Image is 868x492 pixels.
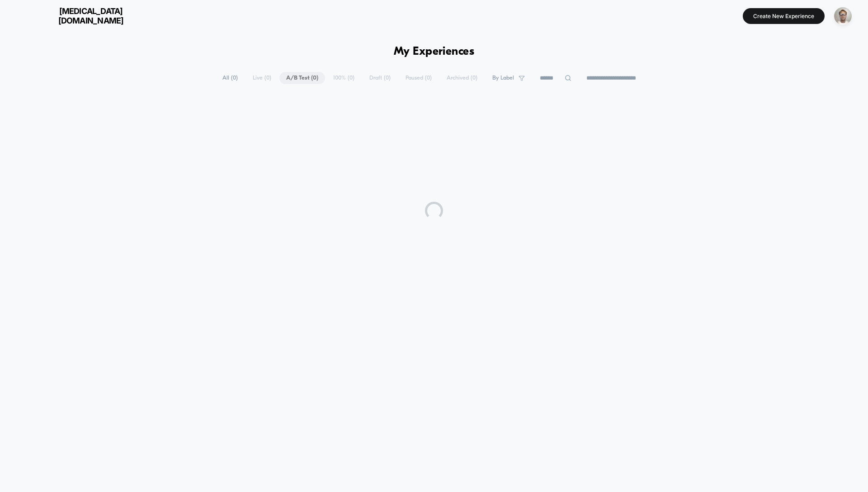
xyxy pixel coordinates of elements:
span: [MEDICAL_DATA][DOMAIN_NAME] [37,6,145,25]
button: ppic [831,7,854,25]
button: [MEDICAL_DATA][DOMAIN_NAME] [14,6,148,26]
img: ppic [834,7,852,25]
span: All ( 0 ) [216,72,245,84]
h1: My Experiences [394,45,475,58]
span: By Label [492,75,514,81]
button: Create New Experience [743,8,825,24]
